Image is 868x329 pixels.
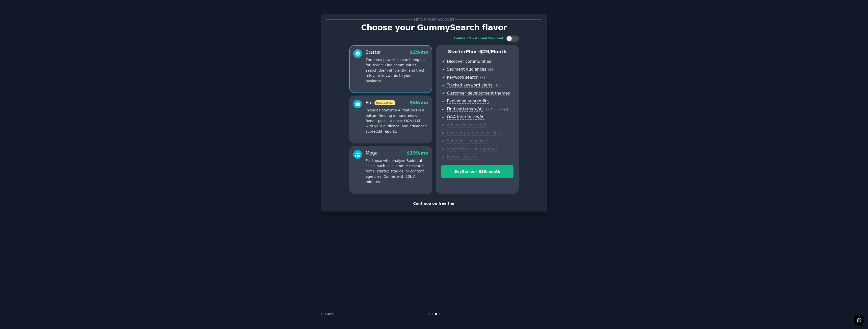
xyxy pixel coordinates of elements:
div: Starter [366,49,381,55]
p: Starter Plan - [441,49,513,55]
div: Continue on free tier [326,201,542,206]
span: Set up your account [413,17,455,22]
span: Customer development themes [447,91,510,96]
div: Pro [366,100,395,106]
div: Enable 33% Annual Discount [454,36,504,41]
span: $ 59 /mo [410,100,428,105]
p: Choose your GummySearch flavor [326,23,542,32]
a: ← Back [321,312,335,316]
p: Includes powerful AI features like pattern-finding in hundreds of Reddit posts at once, Q&A LLM w... [366,108,428,134]
div: Buy Starter - $ 29 /month [441,169,513,174]
span: $ 29 /month [480,49,507,54]
span: ( 2k AI minutes ) [484,108,508,111]
span: ( ∞ ) [480,76,485,79]
span: ( 10 ) [488,68,494,71]
span: Subreddit influencers [447,138,489,144]
span: ( 10 ) [494,84,501,87]
span: Slack/Discord integration [447,146,497,152]
span: Keyword search [447,75,478,80]
p: For those who analyze Reddit at scale, such as customer research firms, startup studios, or conte... [366,158,428,185]
span: Product Reviews [447,154,479,160]
button: BuyStarter- $29/month [441,165,513,178]
div: Mega [366,150,378,156]
span: Segment audiences [447,67,486,72]
span: Tracked keyword alerts [447,83,493,88]
span: Advanced search UI [447,123,486,128]
span: $ 199 /mo [407,151,428,156]
p: The most powerful search engine for Reddit. Find communities, search them efficiently, and track ... [366,57,428,84]
span: Find patterns w/AI [447,107,483,112]
span: Exploding subreddits [447,99,489,104]
span: most popular [374,100,396,105]
span: Content promotion insights [447,130,501,136]
span: Discover communities [447,59,491,64]
span: $ 29 /mo [410,50,428,55]
span: Q&A interface w/AI [447,114,484,120]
